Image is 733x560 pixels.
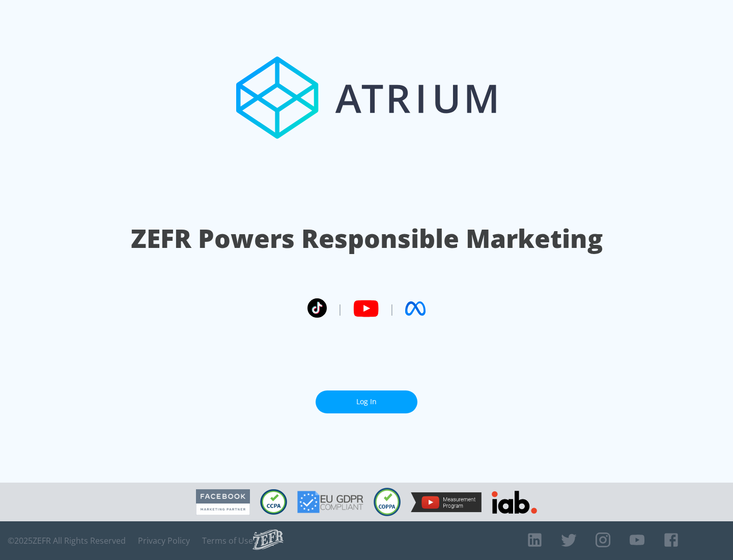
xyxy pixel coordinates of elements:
span: | [389,301,395,316]
a: Terms of Use [202,536,253,546]
img: Facebook Marketing Partner [196,489,250,515]
h1: ZEFR Powers Responsible Marketing [131,221,603,256]
a: Privacy Policy [138,536,190,546]
img: IAB [492,491,537,514]
a: Log In [316,390,417,413]
img: CCPA Compliant [260,489,287,515]
img: COPPA Compliant [374,488,401,516]
span: | [337,301,343,316]
img: YouTube Measurement Program [411,492,482,512]
span: © 2025 ZEFR All Rights Reserved [8,536,126,546]
img: GDPR Compliant [297,491,363,513]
